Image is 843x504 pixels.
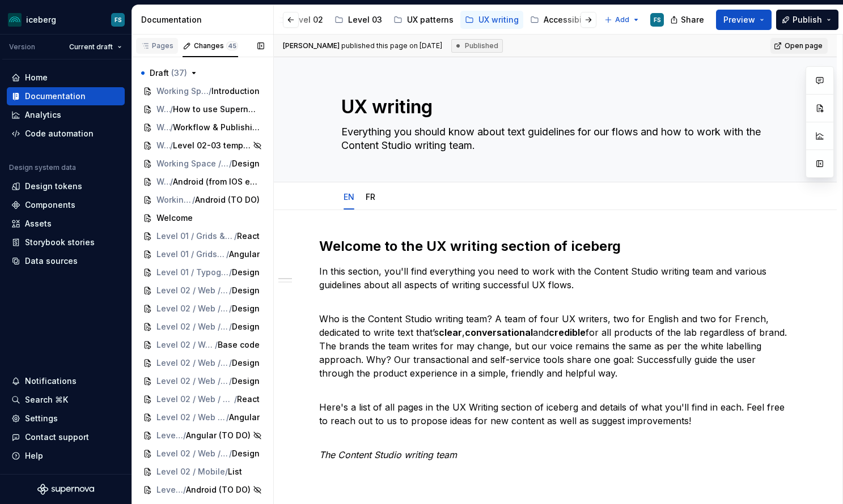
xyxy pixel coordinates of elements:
span: Working Space [156,104,170,115]
button: Contact support [7,428,125,446]
button: Preview [716,10,772,30]
span: Level 02 / Web / Link [156,339,215,351]
a: Level 02 / Web / Date picker/Design [138,300,266,318]
a: Level 02 / Web / Tooltip/Design [138,445,266,463]
span: / [229,158,232,169]
a: Level 01 / Grids & spacing/React [138,227,266,245]
span: Level 02 / Web / Numeric input [156,394,234,405]
div: Design tokens [25,181,82,192]
textarea: Everything you should know about text guidelines for our flows and how to work with the Content S... [339,123,768,155]
span: / [229,267,232,278]
span: / [192,194,195,206]
div: Settings [25,413,58,424]
a: Accessibility [526,11,598,29]
span: Working Space [156,122,170,133]
span: How to use Supernova [173,104,260,115]
span: List [228,466,242,477]
span: [PERSON_NAME] [283,41,340,50]
span: / [170,122,173,133]
a: Working Space/How to use Supernova [138,100,266,118]
span: Level 02-03 template [173,140,251,151]
div: Analytics [25,109,61,121]
a: Level 02 / Web / Callout/Design [138,281,266,300]
a: Home [7,69,125,87]
span: / [234,230,237,242]
a: Level 02 / Web / Link/Base code [138,336,266,354]
a: Level 02 / Mobile/List [138,463,266,481]
span: Level 02 / Mobile [156,466,225,477]
span: Android (TO DO) [186,484,251,496]
a: Level 02 / Web / Dropdown/Design [138,318,266,336]
span: Design [232,357,260,369]
a: Working Space/Workflow & Publishing [138,118,266,136]
span: / [229,375,232,387]
span: Working Space / Templates / KPI [156,158,229,169]
span: Welcome [156,212,193,224]
a: Level 02 / Web / Snackbar/Angular (TO DO) [138,426,266,445]
span: Level 02 / Web / Callout [156,285,229,296]
span: / [225,466,228,477]
span: Level 02 / Web / Numeric input [156,412,226,423]
span: Angular (TO DO) [186,430,251,441]
a: UX patterns [389,11,458,29]
span: Working Space / Templates [156,140,170,151]
button: Search ⌘K [7,391,125,409]
div: UX writing [478,14,519,25]
div: Components [25,199,75,211]
div: Documentation [25,91,86,102]
span: / [229,285,232,296]
a: Working Space / Templates / KPI/Android (TO DO) [138,191,266,209]
span: / [170,104,173,115]
span: / [183,484,186,496]
div: Assets [25,218,52,229]
a: Analytics [7,106,125,124]
span: Android (from IOS exemple) [173,176,260,187]
span: Level 01 / Typography [156,267,229,278]
div: Documentation [141,14,269,25]
span: / [229,357,232,369]
strong: credible [549,327,586,338]
span: Publish [793,14,822,25]
span: Level 02 / Web / Date picker [156,303,229,314]
a: Storybook stories [7,233,125,251]
span: React [237,394,260,405]
a: Level 02 / Web / Numeric input/Design [138,372,266,390]
span: Workflow & Publishing [173,122,260,133]
span: Base code [218,339,260,351]
button: Add [601,12,643,28]
span: Level 02 / Web / List [156,357,229,369]
span: Open page [785,41,823,50]
a: Assets [7,215,125,233]
a: Level 01 / Grids & spacing/Angular [138,245,266,263]
a: Settings [7,409,125,428]
a: Level 01 / Typography/Design [138,263,266,281]
div: EN [339,185,359,208]
a: Documentation [7,87,125,105]
strong: conversational [465,327,533,338]
div: FS [115,15,122,24]
img: 418c6d47-6da6-4103-8b13-b5999f8989a1.png [8,13,22,27]
div: iceberg [26,14,56,25]
a: UX writing [460,11,523,29]
a: FR [366,192,375,202]
svg: Supernova Logo [37,484,94,495]
button: Publish [776,10,838,30]
span: Preview [723,14,755,25]
a: Code automation [7,125,125,143]
span: Working Space / Templates / KPI [156,176,170,187]
span: Add [615,15,629,24]
a: Level 03 [330,11,387,29]
a: Working Space / Templates / KPI/Design [138,155,266,173]
div: Notifications [25,375,77,387]
span: Design [232,303,260,314]
strong: clear [439,327,462,338]
div: Accessibility [544,14,594,25]
span: Level 01 / Grids & spacing [156,249,226,260]
div: Code automation [25,128,94,139]
span: 45 [226,41,238,50]
span: Introduction [211,86,260,97]
div: Changes [194,41,238,50]
span: / [226,249,229,260]
span: / [215,339,218,351]
span: Level 02 / Web / Snackbar [156,430,183,441]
